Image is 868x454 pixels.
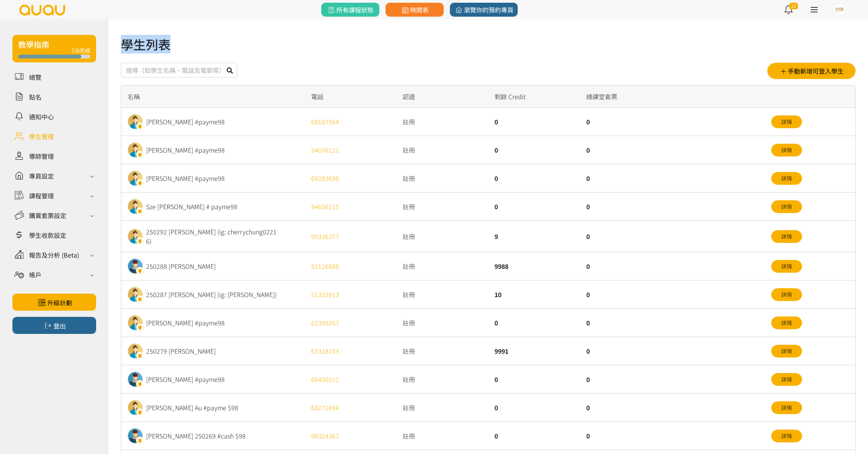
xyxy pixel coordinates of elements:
button: 登出 [12,317,96,334]
div: 課程管理 [29,191,54,200]
div: [PERSON_NAME] Au #payme $98 [146,403,238,412]
span: 33 [789,3,798,9]
div: [PERSON_NAME] #payme98 [146,174,225,183]
a: 52126880 [311,261,339,271]
img: logo.svg [19,5,66,15]
img: badge.png [136,151,144,158]
a: 68187564 [311,117,339,126]
div: 帳戶 [29,270,41,279]
img: badge.png [136,122,144,130]
a: 詳情 [771,172,802,185]
img: badge.png [136,408,144,416]
div: 9 [488,221,580,252]
a: 詳情 [771,345,802,358]
div: 0 [488,108,580,136]
span: 時間表 [400,5,429,14]
a: 詳情 [771,200,802,213]
div: 250292 [PERSON_NAME] (ig: cherrychung02216) [146,227,282,246]
span: 註冊 [403,261,415,271]
div: [PERSON_NAME] #payme98 [146,375,225,384]
div: 認證 [396,86,488,108]
span: 註冊 [403,117,415,126]
a: 升級計劃 [12,294,96,311]
img: badge.png [136,295,144,303]
div: 0 [580,108,764,136]
div: 250287 [PERSON_NAME] (ig: [PERSON_NAME]) [146,290,277,299]
a: 詳情 [771,430,802,442]
a: 詳情 [771,260,802,273]
a: 瀏覽你的預約專頁 [450,3,518,17]
img: badge.png [136,352,144,359]
div: 電話 [305,86,397,108]
div: [PERSON_NAME] #payme98 [146,145,225,155]
h1: 學生列表 [121,35,856,53]
img: badge.png [136,437,144,444]
div: 0 [580,280,764,309]
a: 98324367 [311,431,339,440]
div: 0 [580,394,764,422]
div: 0 [488,365,580,394]
input: 搜尋（如學生名稱、電話及電郵等） [121,63,237,77]
a: 67318103 [311,346,339,356]
div: 0 [580,309,764,337]
button: 手動新增可登入學生 [767,63,856,79]
span: 註冊 [403,403,415,412]
a: 95336377 [311,232,339,241]
a: 詳情 [771,316,802,329]
div: 總課堂套票 [580,86,764,108]
img: badge.png [136,237,144,245]
div: [PERSON_NAME] 250269 #cash $98 [146,431,246,440]
a: 54076121 [311,145,339,155]
span: 註冊 [403,232,415,241]
div: 專頁設定 [29,171,54,181]
span: 註冊 [403,145,415,155]
div: [PERSON_NAME] #payme98 [146,117,225,126]
div: 0 [488,394,580,422]
a: 68271894 [311,403,339,412]
div: 0 [488,309,580,337]
span: 註冊 [403,202,415,211]
span: 註冊 [403,174,415,183]
a: 51352913 [311,290,339,299]
div: 0 [580,422,764,450]
div: 0 [580,221,764,252]
a: 詳情 [771,373,802,386]
div: 250288 [PERSON_NAME] [146,261,216,271]
div: 0 [488,136,580,164]
img: badge.png [136,267,144,275]
div: 0 [488,164,580,193]
span: 註冊 [403,318,415,327]
a: 詳情 [771,115,802,128]
span: 註冊 [403,431,415,440]
div: 0 [580,193,764,221]
div: 9988 [488,252,580,280]
a: 詳情 [771,230,802,243]
div: 9991 [488,337,580,365]
div: 剩餘 Credit [488,86,580,108]
span: 所有課程狀態 [327,5,374,14]
div: 0 [488,422,580,450]
div: 0 [488,193,580,221]
div: [PERSON_NAME] #payme98 [146,318,225,327]
div: 0 [580,136,764,164]
img: badge.png [136,179,144,187]
a: 詳情 [771,288,802,301]
a: 62390267 [311,318,339,327]
img: badge.png [136,380,144,388]
div: 購買套票設定 [29,211,66,220]
div: 10 [488,280,580,309]
img: badge.png [136,323,144,331]
a: 詳情 [771,401,802,414]
span: 註冊 [403,290,415,299]
div: 0 [580,252,764,280]
div: 0 [580,164,764,193]
span: 瀏覽你的預約專頁 [454,5,513,14]
div: 0 [580,337,764,365]
div: 250279 [PERSON_NAME] [146,346,216,356]
div: 名稱 [121,86,305,108]
span: 註冊 [403,375,415,384]
div: 0 [580,365,764,394]
a: 所有課程狀態 [321,3,379,17]
img: badge.png [136,207,144,215]
a: 54656115 [311,202,339,211]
